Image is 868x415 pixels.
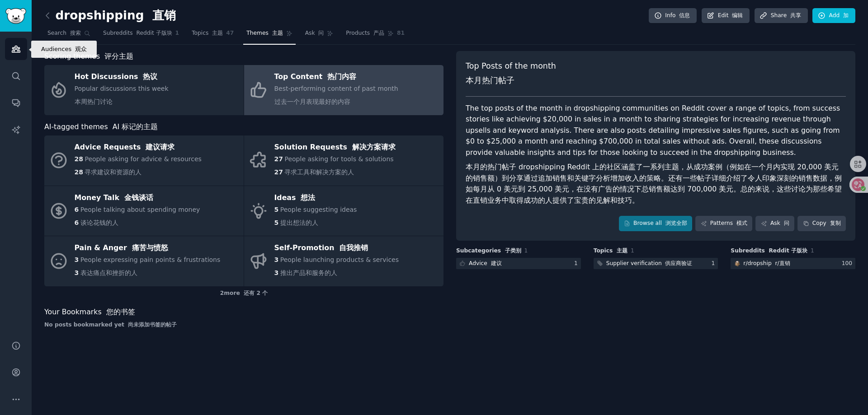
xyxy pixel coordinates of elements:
[466,61,556,90] span: Top Posts of the month
[146,143,175,151] font: 建议请求
[302,26,337,45] a: Ask 问
[843,12,849,19] font: 加
[842,260,855,268] div: 100
[619,216,693,231] a: Browse all 浏览全部
[373,30,384,36] font: 产品
[305,29,324,37] span: Ask
[732,12,743,19] font: 编辑
[189,26,237,45] a: Topics 主题47
[246,29,283,37] span: Themes
[244,186,443,236] a: Ideas 想法5People suggesting ideas5提出想法的人
[243,26,295,45] a: Themes 主题
[75,70,169,84] div: Hot Discussions
[100,26,182,45] a: Subreddits Reddit 子版块1
[44,236,244,286] a: Pain & Anger 痛苦与愤怒3People expressing pain points & frustrations3表达痛点和挫折的人
[466,76,514,85] font: 本月热门帖子
[75,155,83,163] span: 28
[346,29,384,37] span: Products
[812,8,855,23] a: Add 加
[811,247,814,254] span: 1
[272,30,283,36] font: 主题
[702,8,750,23] a: Edit 编辑
[44,26,94,45] a: Search 搜索
[75,168,83,176] span: 28
[175,29,179,37] span: 1
[594,247,627,255] span: Topics
[830,220,841,226] font: 复制
[397,29,405,37] span: 81
[44,286,443,301] div: 2 more
[80,269,137,276] span: 表达痛点和挫折的人
[75,219,79,226] span: 6
[695,216,752,231] a: Patterns 模式
[274,191,357,205] div: Ideas
[274,256,279,263] span: 3
[456,247,521,255] span: Subcategories
[594,258,718,269] a: Supplier verification 供应商验证1
[280,256,399,263] span: People launching products & services
[649,8,697,23] a: Info 信息
[274,140,396,155] div: Solution Requests
[466,163,842,205] font: 本月的热门帖子 dropshipping Reddit 上的社区涵盖了一系列主题，从成功案例（例如在一个月内实现 20,000 美元的销售额）到分享通过追加销售和关键字分析增加收入的策略。还有一...
[44,186,244,236] a: Money Talk 金钱谈话6People talking about spending money6谈论花钱的人
[731,258,855,269] a: dropshipr/dropship r/直销100
[274,241,399,256] div: Self-Promotion
[505,247,521,254] font: 子类别
[280,219,318,226] span: 提出想法的人
[132,243,168,252] font: 痛苦与愤怒
[75,241,221,256] div: Pain & Anger
[75,256,79,263] span: 3
[274,269,279,276] span: 3
[734,260,740,266] img: dropship
[339,243,368,252] font: 自我推销
[327,72,356,81] font: 热门内容
[80,256,221,263] span: People expressing pain points & frustrations
[284,155,393,163] span: People asking for tools & solutions
[143,72,157,81] font: 热议
[5,8,26,24] img: GummySearch logo
[784,220,789,226] font: 问
[491,260,502,266] font: 建议
[192,29,223,37] span: Topics
[280,269,337,276] span: 推出产品和服务的人
[274,85,398,105] span: Best-performing content of past month
[606,260,693,268] div: Supplier verification
[44,9,176,23] h2: dropshipping
[466,103,846,210] div: The top posts of the month in dropshipping communities on Reddit cover a range of topics, from su...
[352,143,396,151] font: 解决方案请求
[712,260,718,268] div: 1
[274,98,350,105] font: 过去一个月表现最好的内容
[75,140,202,155] div: Advice Requests
[679,12,690,19] font: 信息
[284,168,354,176] span: 寻求工具和解决方案的人
[212,30,223,36] font: 主题
[318,30,324,36] font: 问
[44,51,133,62] span: Scoring themes
[80,206,200,213] span: People talking about spending money
[136,30,172,36] font: Reddit 子版块
[113,122,158,131] font: AI 标记的主题
[274,155,283,163] span: 27
[301,193,315,202] font: 想法
[44,307,135,318] span: Your Bookmarks
[731,247,807,255] span: Subreddits
[85,168,142,176] span: 寻求建议和资源的人
[617,247,627,254] font: 主题
[274,206,279,213] span: 5
[631,247,634,254] span: 1
[85,155,201,163] span: People asking for advice & resources
[226,29,234,37] span: 47
[104,52,133,61] font: 评分主题
[106,308,135,316] font: 您的书签
[152,9,176,22] font: 直销
[44,65,244,115] a: Hot Discussions 热议Popular discussions this week本周热门讨论
[244,290,268,296] font: 还有 2 个
[456,258,581,269] a: Advice 建议1
[755,8,808,23] a: Share 共享
[75,85,169,105] span: Popular discussions this week
[274,219,279,226] span: 5
[244,65,443,115] a: Top Content 热门内容Best-performing content of past month过去一个月表现最好的内容
[665,220,687,226] font: 浏览全部
[70,30,81,36] font: 搜索
[44,321,443,329] div: No posts bookmarked yet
